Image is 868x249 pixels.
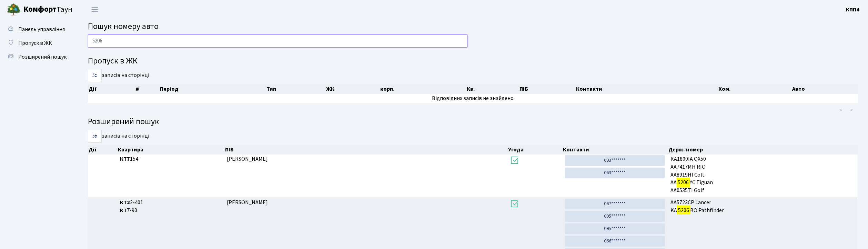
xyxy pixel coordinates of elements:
[846,6,860,13] b: КПП4
[677,178,690,187] mark: 5206
[88,130,149,143] label: записів на сторінці
[88,34,468,48] input: Пошук
[325,84,380,94] th: ЖК
[120,199,222,215] span: 2-401 7-90
[575,84,718,94] th: Контакти
[88,69,149,82] label: записів на сторінці
[18,26,65,33] span: Панель управління
[86,4,103,15] button: Переключити навігацію
[88,130,102,143] select: записів на сторінці
[791,84,865,94] th: Авто
[18,39,52,47] span: Пропуск в ЖК
[88,145,117,155] th: Дії
[159,84,266,94] th: Період
[88,84,135,94] th: Дії
[117,145,224,155] th: Квартира
[677,206,690,215] mark: 5206
[227,199,268,206] span: [PERSON_NAME]
[120,155,130,163] b: КТ7
[670,199,855,215] span: AA5723CP Lancer KA BO Pathfinder
[120,155,222,163] span: 154
[120,199,130,206] b: КТ2
[562,145,668,155] th: Контакти
[718,84,792,94] th: Ком.
[266,84,325,94] th: Тип
[88,69,102,82] select: записів на сторінці
[88,20,159,32] span: Пошук номеру авто
[3,50,72,64] a: Розширений пошук
[846,6,860,14] a: КПП4
[668,145,858,155] th: Держ. номер
[88,56,858,66] h4: Пропуск в ЖК
[3,36,72,50] a: Пропуск в ЖК
[88,94,858,103] td: Відповідних записів не знайдено
[120,207,127,214] b: КТ
[519,84,575,94] th: ПІБ
[135,84,159,94] th: #
[227,155,268,163] span: [PERSON_NAME]
[18,53,67,61] span: Розширений пошук
[670,155,855,195] span: КА1800ІА QX50 АА7417МН RIO AA8919HI Colt АА YC Tiguan АА0535ТІ Golf
[23,4,72,16] span: Таун
[3,22,72,36] a: Панель управління
[7,3,21,17] img: logo.png
[224,145,507,155] th: ПІБ
[23,4,57,15] b: Комфорт
[507,145,562,155] th: Угода
[466,84,519,94] th: Кв.
[88,117,858,127] h4: Розширений пошук
[380,84,466,94] th: корп.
